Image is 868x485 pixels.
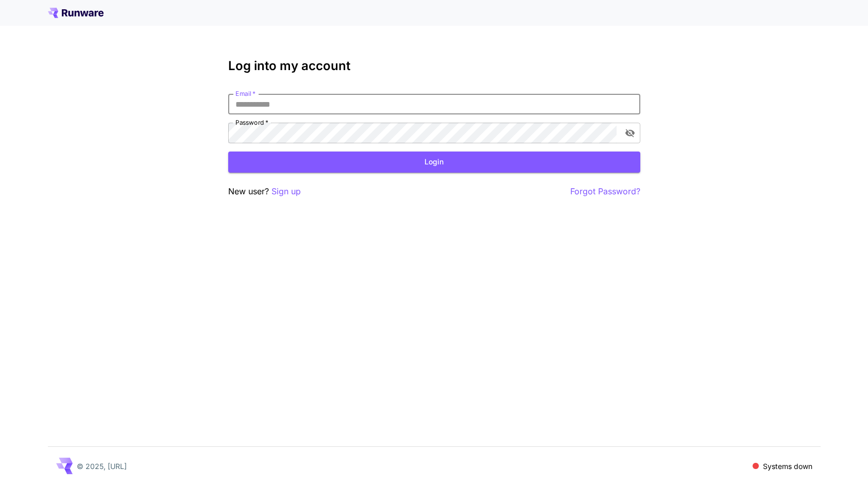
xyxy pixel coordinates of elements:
p: New user? [228,185,301,198]
button: Sign up [271,185,301,198]
p: © 2025, [URL] [77,461,127,472]
button: Login [228,152,640,173]
button: toggle password visibility [621,124,639,142]
button: Forgot Password? [570,185,640,198]
p: Systems down [763,461,812,472]
label: Password [235,118,268,127]
label: Email [235,89,256,98]
h3: Log into my account [228,59,640,73]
